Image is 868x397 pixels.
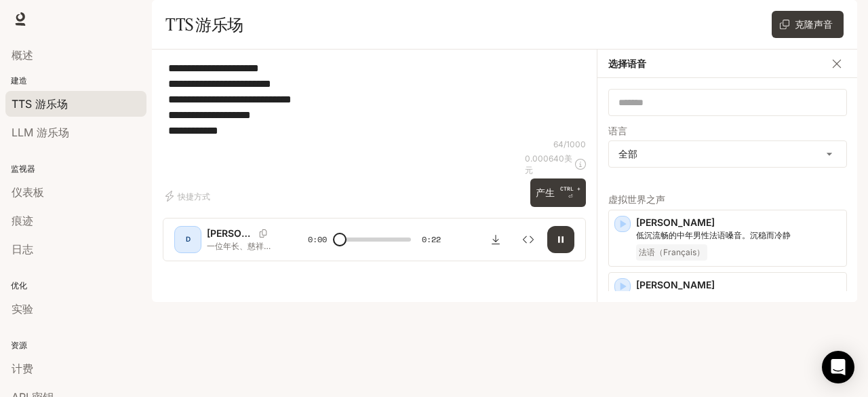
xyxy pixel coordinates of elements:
[636,216,715,228] font: [PERSON_NAME]
[636,230,791,240] font: 低沉流畅的中年男性法语嗓音。沉稳而冷静
[165,14,243,35] font: TTS 游乐场
[536,187,555,198] font: 产生
[560,185,580,192] font: CTRL +
[482,226,509,253] button: 下载音频
[530,178,586,206] button: 产生CTRL +⏎
[515,226,542,253] button: 检查
[178,191,210,202] font: 快捷方式
[568,193,573,200] font: ⏎
[795,18,833,30] font: 克隆声音
[186,235,191,243] font: D
[636,279,715,290] font: [PERSON_NAME]
[608,193,665,205] font: 虚拟世界之声
[207,227,285,239] font: [PERSON_NAME]
[254,229,273,238] button: 复制语音ID
[608,125,627,136] font: 语言
[308,233,327,245] font: 0:00
[636,229,841,242] p: 低沉流畅的中年男性法语嗓音。沉稳而冷静
[163,185,216,207] button: 快捷方式
[639,247,705,257] font: 法语（Français）
[822,351,854,383] div: 打开 Intercom Messenger
[772,11,844,38] button: 克隆声音
[422,233,441,246] span: 0:22
[553,139,586,149] font: 64/1000
[609,141,846,167] div: 全部
[618,148,637,159] font: 全部
[525,153,564,164] font: 0.000640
